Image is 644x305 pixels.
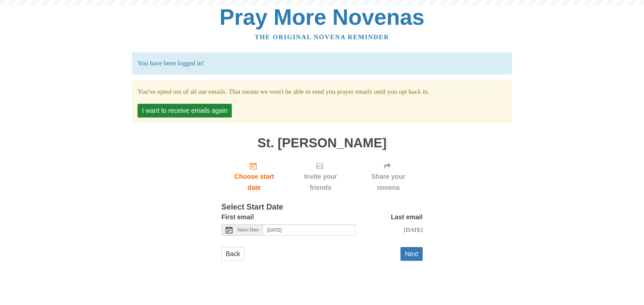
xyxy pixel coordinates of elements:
[138,104,232,118] button: I want to receive emails again
[361,171,416,193] span: Share your novena
[294,171,347,193] span: Invite your friends
[221,212,254,223] label: First email
[237,228,259,232] span: Select Date
[228,171,280,193] span: Choose start date
[391,212,423,223] label: Last email
[221,157,287,197] a: Choose start date
[404,226,423,233] span: [DATE]
[354,157,423,197] div: Click "Next" to confirm your start date first.
[221,203,423,212] h3: Select Start Date
[221,247,245,261] a: Back
[255,33,389,41] a: The original novena reminder
[220,5,425,29] a: Pray More Novenas
[132,53,512,74] p: You have been logged in!
[221,136,423,150] h1: St. [PERSON_NAME]
[400,247,423,261] button: Next
[287,157,354,197] div: Click "Next" to confirm your start date first.
[138,86,506,97] section: You've opted out of all our emails. That means we won't be able to send you prayer emails until y...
